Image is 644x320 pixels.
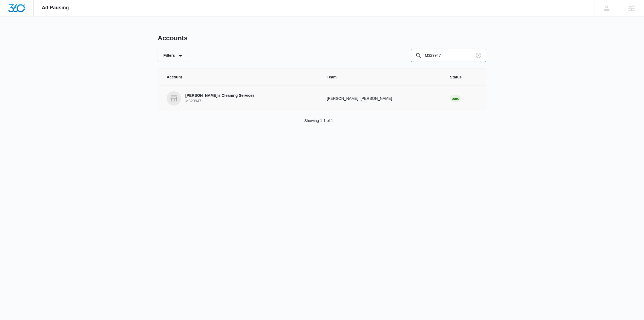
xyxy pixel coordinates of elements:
[185,93,255,98] p: [PERSON_NAME]'s Cleaning Services
[450,74,477,80] span: Status
[167,74,314,80] span: Account
[42,5,69,11] span: Ad Pausing
[327,96,437,101] p: [PERSON_NAME], [PERSON_NAME]
[450,95,461,102] div: Paid
[474,51,483,60] button: Clear
[304,118,333,124] p: Showing 1-1 of 1
[185,98,255,104] p: M329947
[411,49,486,62] input: Search By Account Number
[158,34,188,42] h1: Accounts
[158,49,188,62] button: Filters
[167,91,314,106] a: [PERSON_NAME]'s Cleaning ServicesM329947
[327,74,437,80] span: Team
